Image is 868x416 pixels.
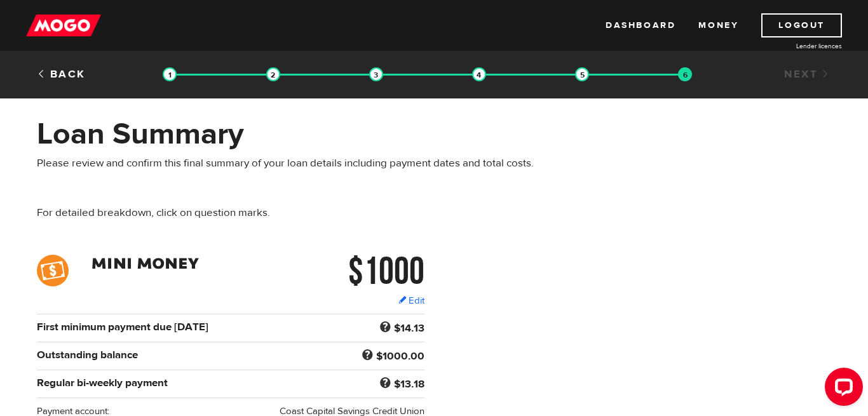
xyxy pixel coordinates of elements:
[37,320,208,334] b: First minimum payment due [DATE]
[37,156,560,171] p: Please review and confirm this final summary of your loan details including payment dates and tot...
[302,255,424,286] h2: $1000
[369,67,383,81] img: transparent-188c492fd9eaac0f573672f40bb141c2.gif
[26,13,101,37] img: mogo_logo-11ee424be714fa7cbb0f0f49df9e16ec.png
[678,67,692,81] img: transparent-188c492fd9eaac0f573672f40bb141c2.gif
[815,363,868,416] iframe: LiveChat chat widget
[761,13,842,37] a: Logout
[747,41,842,51] a: Lender licences
[37,348,138,362] b: Outstanding balance
[163,67,177,81] img: transparent-188c492fd9eaac0f573672f40bb141c2.gif
[698,13,738,37] a: Money
[37,376,168,390] b: Regular bi-weekly payment
[398,294,424,307] a: Edit
[472,67,486,81] img: transparent-188c492fd9eaac0f573672f40bb141c2.gif
[37,67,86,81] a: Back
[784,67,831,81] a: Next
[606,13,675,37] a: Dashboard
[266,67,280,81] img: transparent-188c492fd9eaac0f573672f40bb141c2.gif
[394,377,424,391] b: $13.18
[394,321,424,335] b: $14.13
[37,117,560,151] h1: Loan Summary
[376,349,424,363] b: $1000.00
[37,205,560,220] p: For detailed breakdown, click on question marks.
[575,67,589,81] img: transparent-188c492fd9eaac0f573672f40bb141c2.gif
